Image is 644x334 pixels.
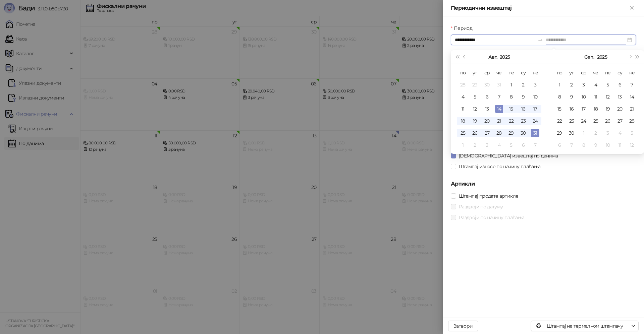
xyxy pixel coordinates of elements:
[580,117,588,125] div: 24
[604,81,612,89] div: 5
[459,81,467,89] div: 28
[590,91,602,103] td: 2025-09-11
[568,93,576,101] div: 9
[519,129,527,137] div: 30
[505,115,517,127] td: 2025-08-22
[471,93,479,101] div: 5
[602,79,614,91] td: 2025-09-05
[459,93,467,101] div: 4
[553,103,566,115] td: 2025-09-15
[555,141,563,149] div: 6
[602,139,614,151] td: 2025-10-10
[592,105,600,113] div: 18
[566,91,578,103] td: 2025-09-09
[483,117,491,125] div: 20
[505,91,517,103] td: 2025-08-08
[628,141,636,149] div: 12
[456,192,521,200] span: Штампај продате артикле
[580,129,588,137] div: 1
[471,141,479,149] div: 2
[529,127,541,139] td: 2025-08-31
[580,81,588,89] div: 3
[483,105,491,113] div: 13
[531,321,628,331] button: Штампај на термалном штампачу
[580,105,588,113] div: 17
[578,67,590,79] th: ср
[471,117,479,125] div: 19
[517,139,529,151] td: 2025-09-06
[483,129,491,137] div: 27
[481,67,493,79] th: ср
[461,50,468,64] button: Претходни месец (PageUp)
[616,129,624,137] div: 4
[597,50,607,64] button: Изабери годину
[566,103,578,115] td: 2025-09-16
[507,81,515,89] div: 1
[626,79,638,91] td: 2025-09-07
[493,79,505,91] td: 2025-07-31
[553,91,566,103] td: 2025-09-08
[634,50,641,64] button: Следећа година (Control + right)
[592,141,600,149] div: 9
[483,81,491,89] div: 30
[614,115,626,127] td: 2025-09-27
[566,115,578,127] td: 2025-09-23
[517,115,529,127] td: 2025-08-23
[568,141,576,149] div: 7
[568,81,576,89] div: 2
[578,127,590,139] td: 2025-10-01
[628,93,636,101] div: 14
[483,141,491,149] div: 3
[457,139,469,151] td: 2025-09-01
[469,79,481,91] td: 2025-07-29
[529,103,541,115] td: 2025-08-17
[604,117,612,125] div: 26
[519,141,527,149] div: 6
[505,127,517,139] td: 2025-08-29
[495,129,503,137] div: 28
[604,105,612,113] div: 19
[493,103,505,115] td: 2025-08-14
[505,79,517,91] td: 2025-08-01
[448,321,478,331] button: Затвори
[555,129,563,137] div: 29
[519,93,527,101] div: 9
[456,203,505,210] span: Раздвоји по датуму
[457,115,469,127] td: 2025-08-18
[616,141,624,149] div: 11
[481,91,493,103] td: 2025-08-06
[578,79,590,91] td: 2025-09-03
[628,105,636,113] div: 21
[469,127,481,139] td: 2025-08-26
[517,103,529,115] td: 2025-08-16
[578,91,590,103] td: 2025-09-10
[451,4,628,12] div: Периодични извештај
[459,105,467,113] div: 11
[529,115,541,127] td: 2025-08-24
[469,103,481,115] td: 2025-08-12
[505,67,517,79] th: пе
[626,50,634,64] button: Следећи месец (PageDown)
[553,67,566,79] th: по
[451,24,476,32] label: Период
[481,115,493,127] td: 2025-08-20
[529,67,541,79] th: не
[566,79,578,91] td: 2025-09-02
[555,81,563,89] div: 1
[602,91,614,103] td: 2025-09-12
[626,103,638,115] td: 2025-09-21
[457,127,469,139] td: 2025-08-25
[456,152,560,159] span: [DEMOGRAPHIC_DATA] извештај по данима
[566,67,578,79] th: ут
[483,93,491,101] div: 6
[505,103,517,115] td: 2025-08-15
[614,127,626,139] td: 2025-10-04
[590,103,602,115] td: 2025-09-18
[602,103,614,115] td: 2025-09-19
[471,81,479,89] div: 29
[500,50,510,64] button: Изабери годину
[580,141,588,149] div: 8
[616,93,624,101] div: 13
[616,105,624,113] div: 20
[580,93,588,101] div: 10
